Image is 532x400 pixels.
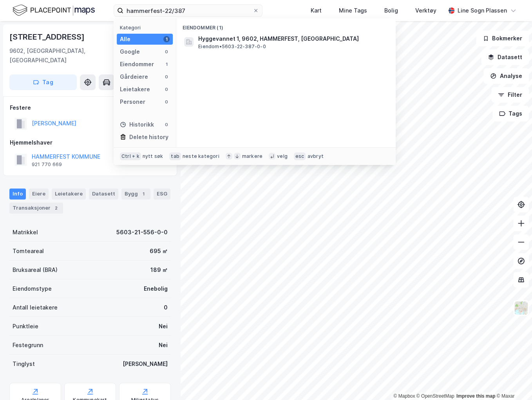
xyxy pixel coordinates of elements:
div: 2 [52,204,60,212]
div: Eiendommer [120,60,154,69]
div: Eiendomstype [13,284,52,293]
div: Ctrl + k [120,152,141,160]
div: 695 ㎡ [150,246,168,256]
button: Datasett [481,49,529,65]
div: 189 ㎡ [150,265,168,275]
div: Alle [120,34,130,44]
div: Kart [311,6,322,15]
button: Bokmerker [476,31,529,46]
div: 0 [164,303,168,312]
button: Tags [492,106,529,121]
div: Eiere [29,188,49,199]
div: markere [242,153,262,159]
div: nytt søk [143,153,163,159]
div: [PERSON_NAME] [123,359,168,369]
div: 1 [139,190,147,198]
div: esc [294,152,306,160]
div: velg [277,153,288,159]
div: Gårdeiere [120,72,148,81]
div: 9602, [GEOGRAPHIC_DATA], [GEOGRAPHIC_DATA] [9,46,123,65]
div: Mine Tags [339,6,367,15]
a: Improve this map [456,393,495,399]
div: 0 [163,99,170,105]
input: Søk på adresse, matrikkel, gårdeiere, leietakere eller personer [123,5,253,16]
div: Hjemmelshaver [10,138,170,147]
div: Delete history [129,132,168,142]
div: Festere [10,103,170,112]
div: 1 [163,36,170,42]
div: 1 [163,61,170,67]
div: Kategori [120,25,173,31]
div: Tinglyst [13,359,35,369]
img: Z [514,300,528,315]
div: Antall leietakere [13,303,58,312]
a: Mapbox [393,393,415,399]
div: Matrikkel [13,228,38,237]
button: Filter [491,87,529,103]
div: ESG [154,188,170,199]
div: [STREET_ADDRESS] [9,31,86,43]
div: Bolig [384,6,398,15]
div: Line Sogn Plassen [458,6,507,15]
div: avbryt [307,153,323,159]
iframe: Chat Widget [493,362,532,400]
div: Bruksareal (BRA) [13,265,58,275]
button: Analyse [483,68,529,84]
div: Verktøy [415,6,436,15]
button: Tag [9,74,77,90]
div: Personer [120,97,145,107]
div: Bygg [121,188,150,199]
span: Hyggevannet 1, 9602, HAMMERFEST, [GEOGRAPHIC_DATA] [198,34,386,43]
div: 5603-21-556-0-0 [116,228,168,237]
div: Nei [159,340,168,350]
div: Transaksjoner [9,203,63,214]
div: 921 770 669 [32,161,62,168]
div: 0 [163,74,170,80]
div: Kontrollprogram for chat [493,362,532,400]
div: Historikk [120,120,154,129]
img: logo.f888ab2527a4732fd821a326f86c7f29.svg [13,4,95,17]
div: Nei [159,322,168,331]
div: 0 [163,121,170,128]
div: Leietakere [120,85,150,94]
div: Google [120,47,140,56]
div: Tomteareal [13,246,44,256]
div: Eiendommer (1) [176,18,396,33]
a: OpenStreetMap [416,393,454,399]
div: Leietakere [52,188,86,199]
div: Enebolig [144,284,168,293]
div: Datasett [89,188,118,199]
span: Eiendom • 5603-22-387-0-0 [198,43,266,50]
div: Info [9,188,26,199]
div: Punktleie [13,322,38,331]
div: neste kategori [183,153,219,159]
div: 0 [163,86,170,92]
div: tab [169,152,181,160]
div: 0 [163,49,170,55]
div: Festegrunn [13,340,43,350]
